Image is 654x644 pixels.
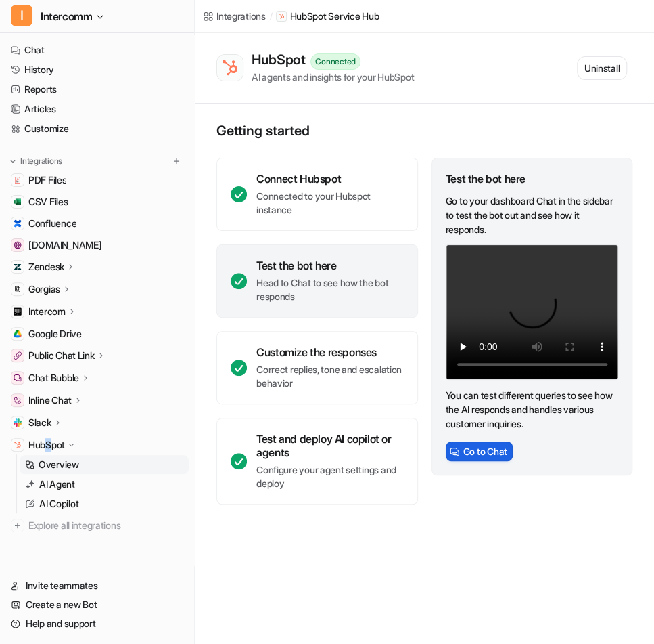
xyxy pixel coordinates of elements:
[28,327,82,341] span: Google Drive
[14,396,22,404] img: Inline Chat
[11,519,24,532] img: explore all integrations
[14,330,22,338] img: Google Drive
[289,9,379,23] p: HubSpot Service Hub
[39,477,75,491] p: AI Agent
[256,363,404,390] p: Correct replies, tone and escalation behavior
[28,282,60,296] p: Gorgias
[20,494,189,513] a: AI Copilot
[5,324,189,343] a: Google DriveGoogle Drive
[256,172,404,186] div: Connect Hubspot
[256,345,404,359] div: Customize the responses
[446,172,619,186] div: Test the bot here
[20,455,189,474] a: Overview
[39,497,78,511] p: AI Copilot
[41,7,92,26] span: Intercomm
[5,41,189,60] a: Chat
[11,5,32,26] span: I
[20,156,62,167] p: Integrations
[14,418,22,427] img: Slack
[220,58,239,77] img: HubSpot Service Hub
[310,53,360,70] div: Connected
[5,576,189,595] a: Invite teammates
[270,10,273,22] span: /
[5,192,189,211] a: CSV FilesCSV Files
[446,244,619,380] video: Your browser does not support the video tag.
[278,13,285,20] img: HubSpot Service Hub icon
[5,214,189,233] a: ConfluenceConfluence
[14,351,22,360] img: Public Chat Link
[5,60,189,79] a: History
[14,176,22,184] img: PDF Files
[5,154,66,168] button: Integrations
[276,9,379,23] a: HubSpot Service Hub iconHubSpot Service Hub
[5,100,189,119] a: Articles
[28,349,95,362] p: Public Chat Link
[28,195,68,209] span: CSV Files
[256,190,404,217] p: Connected to your Hubspot instance
[5,171,189,190] a: PDF FilesPDF Files
[5,119,189,138] a: Customize
[256,463,404,490] p: Configure your agent settings and deploy
[28,173,66,187] span: PDF Files
[8,156,18,166] img: expand menu
[20,475,189,494] a: AI Agent
[252,70,414,84] div: AI agents and insights for your HubSpot
[252,51,310,68] div: HubSpot
[39,458,79,471] p: Overview
[5,614,189,633] a: Help and support
[14,441,22,449] img: HubSpot
[446,442,513,461] button: Go to Chat
[28,217,76,230] span: Confluence
[14,285,22,293] img: Gorgias
[28,371,79,385] p: Chat Bubble
[256,432,404,459] div: Test and deploy AI copilot or agents
[14,198,22,206] img: CSV Files
[14,307,22,316] img: Intercom
[203,9,266,23] a: Integrations
[172,156,181,166] img: menu_add.svg
[256,276,404,303] p: Head to Chat to see how the bot responds
[28,393,72,407] p: Inline Chat
[14,241,22,249] img: www.helpdesk.com
[446,194,619,236] p: Go to your dashboard Chat in the sidebar to test the bot out and see how it responds.
[5,236,189,255] a: www.helpdesk.com[DOMAIN_NAME]
[14,263,22,271] img: Zendesk
[28,305,66,318] p: Intercom
[446,388,619,431] p: You can test different queries to see how the AI responds and handles various customer inquiries.
[28,515,183,536] span: Explore all integrations
[450,447,459,456] img: ChatIcon
[14,219,22,228] img: Confluence
[28,238,101,252] span: [DOMAIN_NAME]
[216,123,632,139] p: Getting started
[14,374,22,382] img: Chat Bubble
[5,595,189,614] a: Create a new Bot
[28,438,65,452] p: HubSpot
[5,80,189,99] a: Reports
[577,56,627,80] button: Uninstall
[28,260,64,274] p: Zendesk
[256,259,404,272] div: Test the bot here
[28,416,51,429] p: Slack
[5,516,189,535] a: Explore all integrations
[216,9,266,23] div: Integrations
